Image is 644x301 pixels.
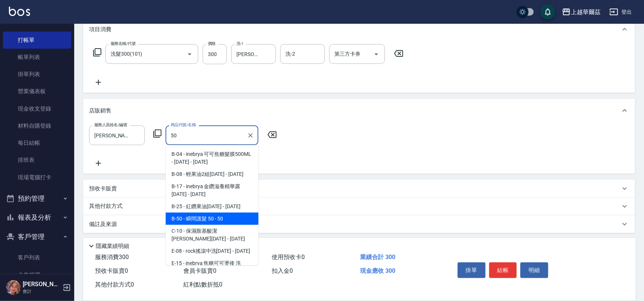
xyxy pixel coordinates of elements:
button: 上越華爾茲 [559,4,604,20]
a: 打帳單 [3,32,71,49]
h5: [PERSON_NAME] [23,281,61,288]
div: 備註及來源 [83,215,635,233]
span: 會員卡販賣 0 [183,267,216,274]
a: 卡券管理 [3,266,71,284]
label: 服務人員姓名/編號 [94,122,127,128]
div: 其他付款方式 [83,197,635,215]
label: 價格 [208,41,216,46]
span: E-08 - rock搖滾中洗[DATE] - [DATE] [166,245,258,257]
label: 服務名稱/代號 [111,41,135,46]
p: 其他付款方式 [89,202,126,210]
span: 現金應收 300 [360,267,395,274]
button: 掛單 [458,262,486,278]
a: 營業儀表板 [3,83,71,100]
span: C-10 - 保濕胺基酸潔[PERSON_NAME][DATE] - [DATE] [166,225,258,245]
button: 明細 [520,262,548,278]
div: 上越華爾茲 [571,7,601,17]
img: Person [6,280,21,295]
div: 項目消費 [83,17,635,41]
button: Open [370,48,382,60]
a: 材料自購登錄 [3,117,71,134]
p: 項目消費 [89,26,111,33]
p: 預收卡販賣 [89,185,117,193]
button: 客戶管理 [3,227,71,246]
button: 報表及分析 [3,208,71,227]
p: 隱藏業績明細 [96,242,129,250]
span: B-17 - inebrya 金鑽滋養精華露[DATE] - [DATE] [166,180,258,200]
div: 預收卡販賣 [83,180,635,197]
span: 其他付款方式 0 [95,281,134,288]
span: B-25 - 紅鑽果油[DATE] - [DATE] [166,200,258,213]
span: B-50 - 瞬間護髮 50 - 50 [166,213,258,225]
a: 排班表 [3,151,71,169]
a: 每日結帳 [3,134,71,151]
span: 業績合計 300 [360,253,395,261]
a: 客戶列表 [3,249,71,266]
p: 會計 [23,288,61,295]
button: save [540,4,555,19]
button: Clear [245,130,256,141]
span: B-04 - inebrya 可可焦糖髮膜500ML - [DATE] - [DATE] [166,148,258,168]
span: 預收卡販賣 0 [95,267,128,274]
div: 店販銷售 [83,99,635,122]
a: 現場電腦打卡 [3,169,71,186]
span: 服務消費 300 [95,253,129,261]
button: Open [184,48,196,60]
span: E-15 - inebrya 焦糖可可燙後 洗1000ML+髮膜500 - 1980 [166,257,258,277]
a: 現金收支登錄 [3,100,71,117]
span: B-08 - 輕果油2組[DATE] - [DATE] [166,168,258,180]
label: 商品代號/名稱 [171,122,196,128]
img: Logo [9,7,30,16]
span: 扣入金 0 [272,267,293,274]
span: 使用預收卡 0 [272,253,305,261]
a: 掛單列表 [3,66,71,83]
button: 結帳 [489,262,517,278]
button: 登出 [607,5,635,19]
p: 備註及來源 [89,220,117,228]
span: 紅利點數折抵 0 [183,281,222,288]
a: 帳單列表 [3,49,71,66]
p: 店販銷售 [89,107,111,115]
button: 預約管理 [3,189,71,208]
label: 洗-1 [236,41,243,46]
